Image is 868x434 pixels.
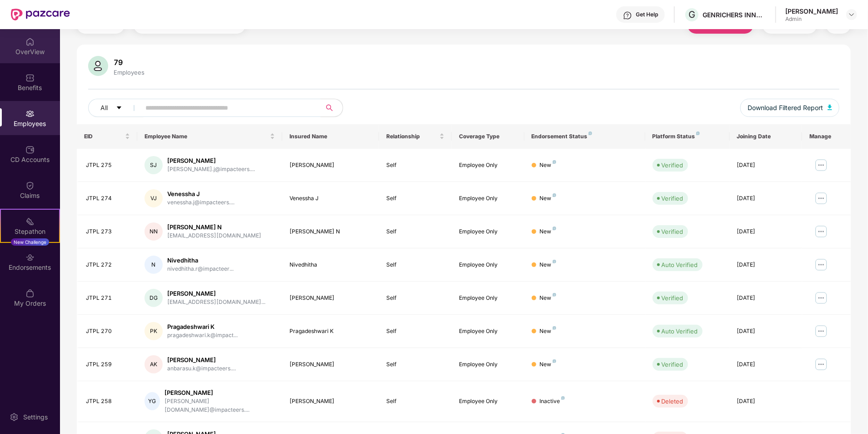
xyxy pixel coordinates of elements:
[785,15,838,23] div: Admin
[167,356,236,364] div: [PERSON_NAME]
[282,124,379,149] th: Insured Name
[553,160,556,164] img: svg+xml;base64,PHN2ZyB4bWxucz0iaHR0cDovL3d3dy53My5vcmcvMjAwMC9zdmciIHdpZHRoPSI4IiBoZWlnaHQ9IjgiIH...
[737,194,795,203] div: [DATE]
[814,158,828,172] img: manageButton
[289,397,372,406] div: [PERSON_NAME]
[814,357,828,372] img: manageButton
[167,198,234,207] div: venessha.j@impacteers....
[688,9,695,20] span: G
[86,294,130,303] div: JTPL 271
[814,324,828,338] img: manageButton
[540,261,556,269] div: New
[86,161,130,170] div: JTPL 275
[86,327,130,336] div: JTPL 270
[459,360,517,369] div: Employee Only
[25,37,35,46] img: svg+xml;base64,PHN2ZyBpZD0iSG9tZSIgeG1sbnM9Imh0dHA6Ly93d3cudzMub3JnLzIwMDAvc3ZnIiB3aWR0aD0iMjAiIG...
[145,189,163,207] div: VJ
[145,392,160,410] div: YG
[11,238,49,246] div: New Challenge
[167,156,255,165] div: [PERSON_NAME]
[167,190,234,198] div: Venessha J
[289,227,372,236] div: [PERSON_NAME] N
[540,227,556,236] div: New
[553,227,556,230] img: svg+xml;base64,PHN2ZyB4bWxucz0iaHR0cDovL3d3dy53My5vcmcvMjAwMC9zdmciIHdpZHRoPSI4IiBoZWlnaHQ9IjgiIH...
[589,131,592,135] img: svg+xml;base64,PHN2ZyB4bWxucz0iaHR0cDovL3d3dy53My5vcmcvMjAwMC9zdmciIHdpZHRoPSI4IiBoZWlnaHQ9IjgiIH...
[814,291,828,305] img: manageButton
[167,289,265,298] div: [PERSON_NAME]
[86,360,130,369] div: JTPL 259
[662,327,698,336] div: Auto Verified
[814,191,828,206] img: manageButton
[623,11,632,20] img: svg+xml;base64,PHN2ZyBpZD0iSGVscC0zMngzMiIgeG1sbnM9Imh0dHA6Ly93d3cudzMub3JnLzIwMDAvc3ZnIiB3aWR0aD...
[112,58,146,67] div: 79
[553,359,556,363] img: svg+xml;base64,PHN2ZyB4bWxucz0iaHR0cDovL3d3dy53My5vcmcvMjAwMC9zdmciIHdpZHRoPSI4IiBoZWlnaHQ9IjgiIH...
[452,124,524,149] th: Coverage Type
[386,261,444,269] div: Self
[145,156,163,174] div: SJ
[459,227,517,236] div: Employee Only
[740,99,839,117] button: Download Filtered Report
[662,194,683,203] div: Verified
[459,397,517,406] div: Employee Only
[553,326,556,330] img: svg+xml;base64,PHN2ZyB4bWxucz0iaHR0cDovL3d3dy53My5vcmcvMjAwMC9zdmciIHdpZHRoPSI4IiBoZWlnaHQ9IjgiIH...
[561,396,565,400] img: svg+xml;base64,PHN2ZyB4bWxucz0iaHR0cDovL3d3dy53My5vcmcvMjAwMC9zdmciIHdpZHRoPSI4IiBoZWlnaHQ9IjgiIH...
[386,133,438,140] span: Relationship
[165,397,275,414] div: [PERSON_NAME][DOMAIN_NAME]@impacteers....
[77,124,137,149] th: EID
[737,360,795,369] div: [DATE]
[25,181,35,190] img: svg+xml;base64,PHN2ZyBpZD0iQ2xhaW0iIHhtbG5zPSJodHRwOi8vd3d3LnczLm9yZy8yMDAwL3N2ZyIgd2lkdGg9IjIwIi...
[20,413,50,422] div: Settings
[145,133,268,140] span: Employee Name
[1,227,59,236] div: Stepathon
[167,232,261,240] div: [EMAIL_ADDRESS][DOMAIN_NAME]
[86,227,130,236] div: JTPL 273
[320,104,338,111] span: search
[167,298,265,307] div: [EMAIL_ADDRESS][DOMAIN_NAME]...
[737,327,795,336] div: [DATE]
[540,161,556,170] div: New
[25,73,35,82] img: svg+xml;base64,PHN2ZyBpZD0iQmVuZWZpdHMiIHhtbG5zPSJodHRwOi8vd3d3LnczLm9yZy8yMDAwL3N2ZyIgd2lkdGg9Ij...
[167,331,238,340] div: pragadeshwari.k@impact...
[540,294,556,303] div: New
[167,165,255,174] div: [PERSON_NAME].j@impacteers....
[459,327,517,336] div: Employee Only
[167,323,238,331] div: Pragadeshwari K
[86,397,130,406] div: JTPL 258
[167,256,234,265] div: Nivedhitha
[636,11,658,18] div: Get Help
[553,293,556,297] img: svg+xml;base64,PHN2ZyB4bWxucz0iaHR0cDovL3d3dy53My5vcmcvMjAwMC9zdmciIHdpZHRoPSI4IiBoZWlnaHQ9IjgiIH...
[662,161,683,170] div: Verified
[289,261,372,269] div: Nivedhitha
[785,7,838,15] div: [PERSON_NAME]
[662,360,683,369] div: Verified
[814,257,828,272] img: manageButton
[696,131,700,135] img: svg+xml;base64,PHN2ZyB4bWxucz0iaHR0cDovL3d3dy53My5vcmcvMjAwMC9zdmciIHdpZHRoPSI4IiBoZWlnaHQ9IjgiIH...
[386,360,444,369] div: Self
[145,222,163,241] div: NN
[386,397,444,406] div: Self
[167,223,261,232] div: [PERSON_NAME] N
[653,133,723,140] div: Platform Status
[540,397,565,406] div: Inactive
[88,56,108,76] img: svg+xml;base64,PHN2ZyB4bWxucz0iaHR0cDovL3d3dy53My5vcmcvMjAwMC9zdmciIHhtbG5zOnhsaW5rPSJodHRwOi8vd3...
[145,256,163,274] div: N
[379,124,452,149] th: Relationship
[25,109,35,118] img: svg+xml;base64,PHN2ZyBpZD0iRW1wbG95ZWVzIiB4bWxucz0iaHR0cDovL3d3dy53My5vcmcvMjAwMC9zdmciIHdpZHRoPS...
[459,261,517,269] div: Employee Only
[848,11,855,18] img: svg+xml;base64,PHN2ZyBpZD0iRHJvcGRvd24tMzJ4MzIiIHhtbG5zPSJodHRwOi8vd3d3LnczLm9yZy8yMDAwL3N2ZyIgd2...
[540,194,556,203] div: New
[748,103,823,113] span: Download Filtered Report
[737,397,795,406] div: [DATE]
[540,327,556,336] div: New
[662,260,698,269] div: Auto Verified
[737,227,795,236] div: [DATE]
[137,124,282,149] th: Employee Name
[25,217,35,226] img: svg+xml;base64,PHN2ZyB4bWxucz0iaHR0cDovL3d3dy53My5vcmcvMjAwMC9zdmciIHdpZHRoPSIyMSIgaGVpZ2h0PSIyMC...
[737,294,795,303] div: [DATE]
[112,69,146,76] div: Employees
[145,355,163,373] div: AK
[100,103,108,113] span: All
[25,145,35,154] img: svg+xml;base64,PHN2ZyBpZD0iQ0RfQWNjb3VudHMiIGRhdGEtbmFtZT0iQ0QgQWNjb3VudHMiIHhtbG5zPSJodHRwOi8vd3...
[86,194,130,203] div: JTPL 274
[145,322,163,340] div: PK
